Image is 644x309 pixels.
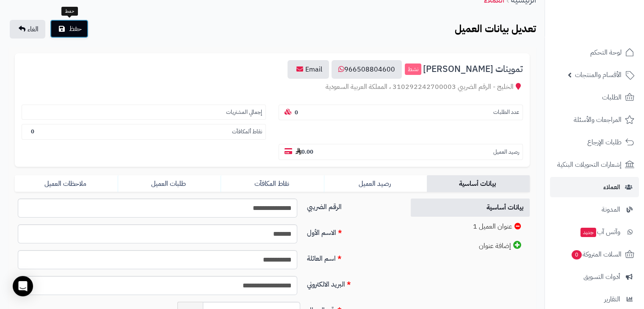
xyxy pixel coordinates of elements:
[423,64,523,74] span: تموينات [PERSON_NAME]
[221,175,323,192] a: نقاط المكافآت
[50,19,88,38] button: حفظ
[557,159,622,171] span: إشعارات التحويلات البنكية
[232,128,262,136] small: نقاط ألمكافآت
[69,24,82,34] span: حفظ
[411,199,530,217] a: بيانات أساسية
[31,127,34,135] b: 0
[10,20,45,39] a: الغاء
[550,244,639,265] a: السلات المتروكة0
[304,276,401,290] label: البريد الالكتروني
[574,114,622,126] span: المراجعات والأسئلة
[587,136,622,148] span: طلبات الإرجاع
[571,248,622,260] span: السلات المتروكة
[118,175,221,192] a: طلبات العميل
[455,21,536,36] b: تعديل بيانات العميل
[604,293,620,305] span: التقارير
[15,175,118,192] a: ملاحظات العميل
[304,250,401,264] label: اسم العائلة
[602,91,622,103] span: الطلبات
[304,224,401,238] label: الاسم الأول
[550,42,639,63] a: لوحة التحكم
[28,24,39,34] span: الغاء
[493,108,519,116] small: عدد الطلبات
[550,110,639,130] a: المراجعات والأسئلة
[427,175,530,192] a: بيانات أساسية
[61,7,78,16] div: حفظ
[575,69,622,81] span: الأقسام والمنتجات
[411,237,530,255] a: إضافة عنوان
[572,250,582,259] span: 0
[580,228,596,237] span: جديد
[550,267,639,287] a: أدوات التسويق
[586,22,636,39] img: logo-2.png
[295,108,298,116] b: 0
[411,218,530,236] a: عنوان العميل 1
[550,199,639,220] a: المدونة
[550,154,639,175] a: إشعارات التحويلات البنكية
[603,181,620,193] span: العملاء
[405,63,421,75] small: نشط
[324,175,427,192] a: رصيد العميل
[226,108,262,116] small: إجمالي المشتريات
[580,226,620,238] span: وآتس آب
[332,60,402,79] a: 966508804600
[602,204,620,215] span: المدونة
[296,148,313,156] b: 0.00
[590,47,622,58] span: لوحة التحكم
[13,276,33,296] div: Open Intercom Messenger
[287,60,329,79] a: Email
[550,222,639,242] a: وآتس آبجديد
[550,87,639,108] a: الطلبات
[550,177,639,197] a: العملاء
[22,82,523,92] div: الخليج - الرقم الضريبي 310292242700003 ، المملكة العربية السعودية
[550,132,639,152] a: طلبات الإرجاع
[304,199,401,212] label: الرقم الضريبي
[493,148,519,156] small: رصيد العميل
[583,271,620,283] span: أدوات التسويق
